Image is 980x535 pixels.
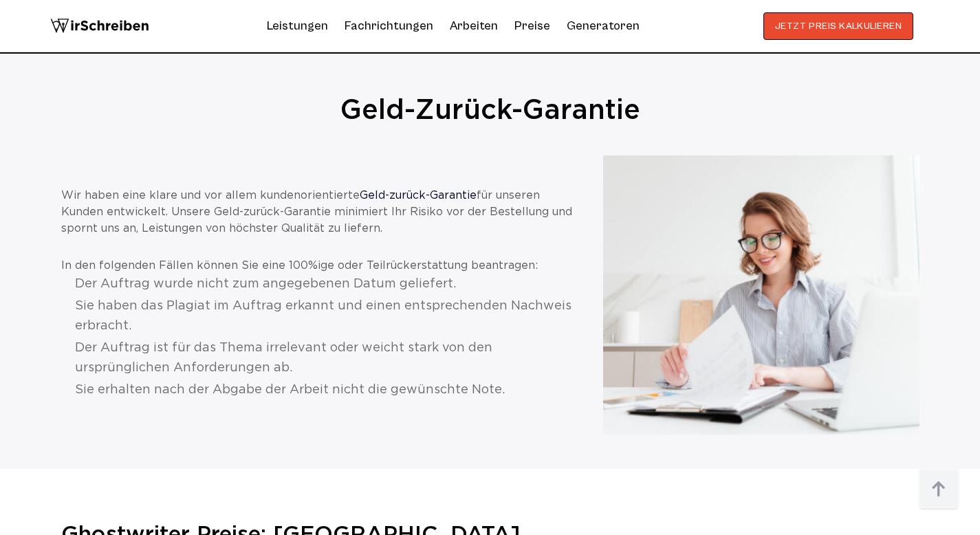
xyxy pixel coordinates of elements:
li: Sie haben das Plagiat im Auftrag erkannt und einen entsprechenden Nachweis erbracht. [75,296,576,336]
a: Fachrichtungen [345,15,433,37]
li: Sie erhalten nach der Abgabe der Arbeit nicht die gewünschte Note. [75,380,576,400]
img: logo wirschreiben [50,12,149,40]
a: Preise [514,19,550,33]
h2: Geld-zurück-Garantie [61,95,919,128]
p: Wir haben eine klare und vor allem kundenorientierte für unseren Kunden entwickelt. Unsere Geld-z... [61,188,576,237]
li: Der Auftrag wurde nicht zum angegebenen Datum geliefert. [75,274,576,294]
a: Leistungen [267,15,328,37]
a: Arbeiten [450,15,498,37]
p: In den folgenden Fällen können Sie eine 100%ige oder Teilrückerstattung beantragen: [61,258,576,274]
a: Geld-zurück-Garantie [360,190,477,201]
button: JETZT PREIS KALKULIEREN [763,12,914,40]
img: button top [918,469,959,510]
img: Geld-zurück-Garantie [603,155,919,435]
li: Der Auftrag ist für das Thema irrelevant oder weicht stark von den ursprünglichen Anforderungen ab. [75,338,576,378]
a: Generatoren [567,15,640,37]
